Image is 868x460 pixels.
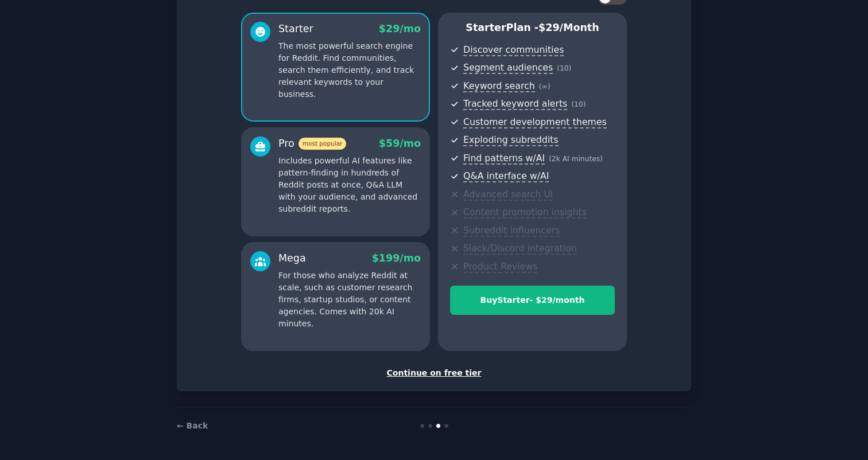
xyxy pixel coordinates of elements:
div: Buy Starter - $ 29 /month [451,294,614,306]
span: ( ∞ ) [539,83,551,91]
span: Segment audiences [463,62,553,74]
span: Keyword search [463,80,535,92]
span: most popular [299,138,347,150]
span: Find patterns w/AI [463,153,545,165]
span: Exploding subreddits [463,134,558,146]
span: Tracked keyword alerts [463,98,567,110]
span: Product Reviews [463,261,537,273]
div: Pro [278,137,346,151]
p: Starter Plan - [450,21,615,35]
span: $ 29 /month [538,22,599,33]
span: ( 10 ) [571,100,586,108]
button: BuyStarter- $29/month [450,286,615,315]
a: ← Back [177,421,208,430]
div: Mega [278,251,306,266]
span: Subreddit influencers [463,225,560,237]
span: Advanced search UI [463,189,553,201]
span: Q&A interface w/AI [463,170,549,182]
p: Includes powerful AI features like pattern-finding in hundreds of Reddit posts at once, Q&A LLM w... [278,155,421,215]
span: $ 29 /mo [379,23,421,34]
div: Continue on free tier [189,367,679,379]
p: The most powerful search engine for Reddit. Find communities, search them efficiently, and track ... [278,40,421,100]
span: $ 59 /mo [379,138,421,149]
div: Starter [278,22,313,36]
span: Customer development themes [463,116,607,128]
p: For those who analyze Reddit at scale, such as customer research firms, startup studios, or conte... [278,270,421,330]
span: ( 10 ) [557,64,571,72]
span: Slack/Discord integration [463,243,577,255]
span: Discover communities [463,44,564,56]
span: $ 199 /mo [372,252,421,264]
span: ( 2k AI minutes ) [549,155,603,163]
span: Content promotion insights [463,206,587,219]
